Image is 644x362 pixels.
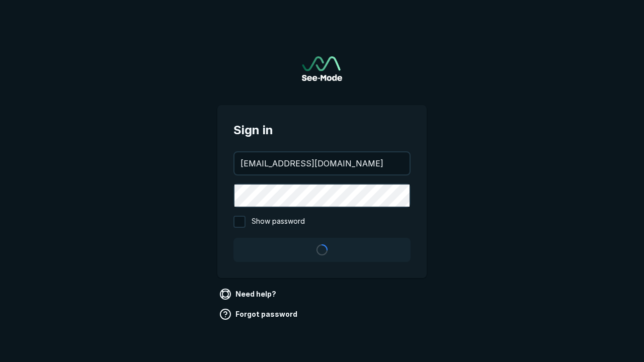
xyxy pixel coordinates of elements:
a: Go to sign in [302,56,342,81]
img: See-Mode Logo [302,56,342,81]
a: Forgot password [217,306,301,322]
span: Sign in [233,121,411,139]
input: your@email.com [234,152,410,174]
span: Show password [252,216,305,228]
a: Need help? [217,286,280,302]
